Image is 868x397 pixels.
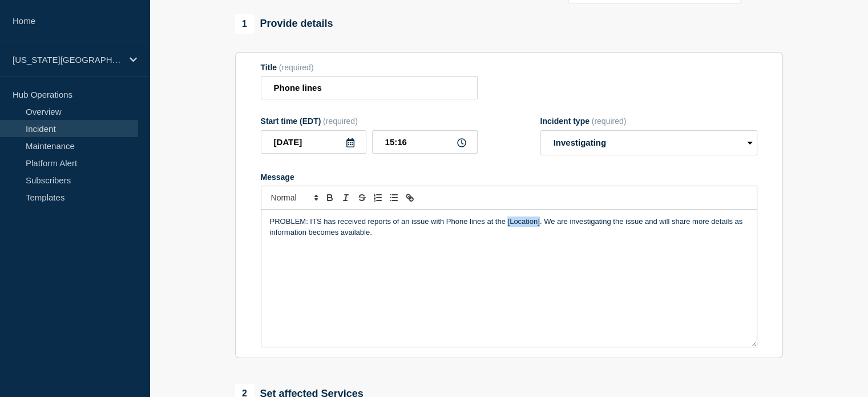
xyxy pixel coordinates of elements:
[386,191,402,204] button: Toggle bulleted list
[322,191,338,204] button: Toggle bold text
[261,117,478,126] div: Start time (EDT)
[323,117,358,126] span: (required)
[266,191,322,204] span: Font size
[261,173,757,182] div: Message
[540,130,757,155] select: Incident type
[372,130,478,154] input: HH:MM
[13,55,122,65] p: [US_STATE][GEOGRAPHIC_DATA]
[402,191,418,204] button: Toggle link
[261,63,478,72] div: Title
[261,210,757,347] div: Message
[261,130,366,154] input: YYYY-MM-DD
[370,191,386,204] button: Toggle ordered list
[338,191,354,204] button: Toggle italic text
[270,216,748,238] p: PROBLEM: ITS has received reports of an issue with Phone lines at the [Location]. We are investig...
[540,117,757,126] div: Incident type
[354,191,370,204] button: Toggle strikethrough text
[235,14,255,34] span: 1
[261,76,478,99] input: Title
[592,117,627,126] span: (required)
[279,63,314,72] span: (required)
[235,14,333,34] div: Provide details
